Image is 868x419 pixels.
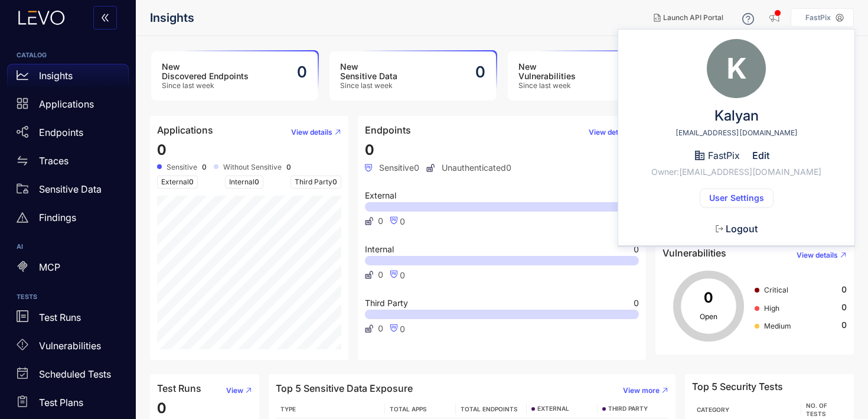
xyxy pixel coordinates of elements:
[726,223,758,234] span: Logout
[7,256,129,284] a: MCP
[93,6,117,30] button: double-left
[764,285,788,294] span: Critical
[461,405,518,412] span: TOTAL ENDPOINTS
[39,70,73,81] p: Insights
[400,270,405,280] span: 0
[589,128,630,137] span: View details
[332,177,337,186] span: 0
[7,334,129,362] a: Vulnerabilities
[282,123,341,142] button: View details
[692,381,783,392] h4: Top 5 Security Tests
[518,82,576,90] span: Since last week
[634,299,639,307] span: 0
[39,184,102,194] p: Sensitive Data
[297,63,307,81] h2: 0
[162,62,249,81] h3: New Discovered Endpoints
[162,82,249,90] span: Since last week
[286,163,291,171] b: 0
[157,141,167,158] span: 0
[365,245,394,254] span: Internal
[697,406,729,413] span: Category
[708,150,740,161] span: FastPix
[17,52,119,59] h6: CATALOG
[254,177,259,186] span: 0
[787,246,847,265] button: View details
[390,405,427,412] span: TOTAL APPS
[709,193,764,203] span: User Settings
[276,383,413,394] h4: Top 5 Sensitive Data Exposure
[365,191,396,200] span: External
[752,150,769,161] span: Edit
[378,270,383,280] span: 0
[39,340,101,351] p: Vulnerabilities
[340,82,397,90] span: Since last week
[426,163,511,173] span: Unauthenticated 0
[706,219,767,238] button: Logout
[743,146,779,165] button: Edit
[291,176,341,189] span: Third Party
[644,8,733,27] button: Launch API Portal
[157,399,167,417] span: 0
[157,176,198,189] span: External
[651,167,821,177] span: Owner: [EMAIL_ADDRESS][DOMAIN_NAME]
[663,248,726,258] h4: Vulnerabilities
[39,127,83,138] p: Endpoints
[7,177,129,206] a: Sensitive Data
[39,397,83,408] p: Test Plans
[39,212,76,223] p: Findings
[365,141,374,158] span: 0
[518,62,576,81] h3: New Vulnerabilities
[797,251,838,259] span: View details
[167,163,197,171] span: Sensitive
[202,163,207,171] b: 0
[623,386,660,395] span: View more
[805,14,831,22] p: FastPix
[17,243,119,251] h6: AI
[378,324,383,333] span: 0
[39,99,94,109] p: Applications
[365,299,408,307] span: Third Party
[365,163,419,173] span: Sensitive 0
[7,362,129,391] a: Scheduled Tests
[17,155,28,167] span: swap
[226,386,243,395] span: View
[378,216,383,226] span: 0
[223,163,282,171] span: Without Sensitive
[365,125,411,135] h4: Endpoints
[7,149,129,177] a: Traces
[841,303,847,312] span: 0
[7,391,129,419] a: Test Plans
[7,92,129,121] a: Applications
[700,189,774,207] button: User Settings
[475,63,485,81] h2: 0
[340,62,397,81] h3: New Sensitive Data
[579,123,639,142] button: View details
[100,13,110,24] span: double-left
[17,212,28,223] span: warning
[7,306,129,334] a: Test Runs
[608,405,648,412] span: THIRD PARTY
[676,129,798,137] span: [EMAIL_ADDRESS][DOMAIN_NAME]
[225,176,263,189] span: Internal
[841,285,847,294] span: 0
[537,405,569,412] span: EXTERNAL
[39,262,60,272] p: MCP
[707,39,766,98] div: K
[291,128,332,137] span: View details
[714,108,759,124] span: Kalyan
[764,304,779,313] span: High
[39,155,68,166] p: Traces
[189,177,194,186] span: 0
[157,383,201,394] h4: Test Runs
[663,14,723,22] span: Launch API Portal
[39,369,111,379] p: Scheduled Tests
[280,405,296,412] span: TYPE
[7,206,129,234] a: Findings
[217,381,252,400] button: View
[17,294,119,301] h6: TESTS
[39,312,81,323] p: Test Runs
[841,320,847,330] span: 0
[150,11,194,25] span: Insights
[614,381,668,400] button: View more
[7,64,129,92] a: Insights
